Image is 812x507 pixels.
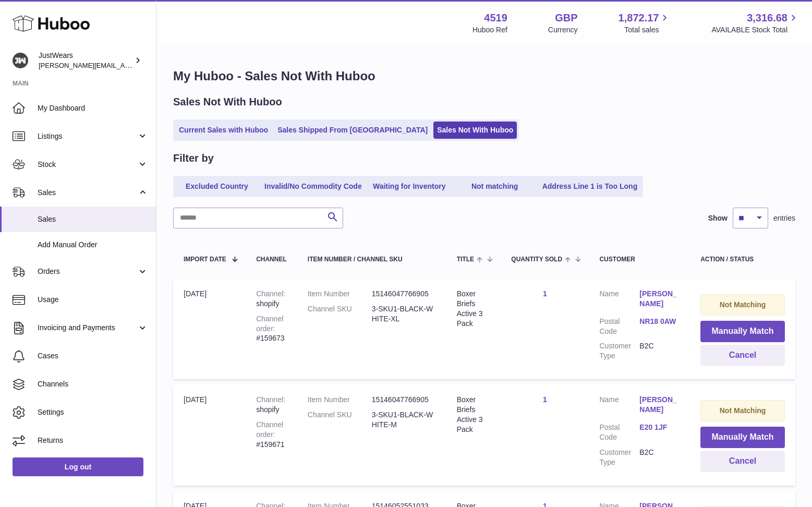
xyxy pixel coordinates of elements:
[38,131,137,141] span: Listings
[619,11,659,25] span: 1,872.17
[173,384,246,485] td: [DATE]
[38,188,137,198] span: Sales
[368,178,451,195] a: Waiting for Inventory
[261,178,366,195] a: Invalid/No Commodity Code
[720,406,766,415] strong: Not Matching
[38,436,148,445] span: Returns
[256,314,287,344] div: #159673
[539,178,641,195] a: Address Line 1 is Too Long
[38,295,148,305] span: Usage
[453,178,537,195] a: Not matching
[13,457,143,476] a: Log out
[599,256,680,263] div: Customer
[256,256,287,263] div: Channel
[472,25,507,35] div: Huboo Ref
[548,25,578,35] div: Currency
[256,315,283,333] strong: Channel order
[639,317,680,327] a: NR18 0AW
[700,321,785,342] button: Manually Match
[38,351,148,361] span: Cases
[173,68,795,84] h1: My Huboo - Sales Not With Huboo
[639,395,680,415] a: [PERSON_NAME]
[639,341,680,361] dd: B2C
[457,256,474,263] span: Title
[38,160,137,170] span: Stock
[256,395,287,415] div: shopify
[543,289,547,298] a: 1
[256,289,287,309] div: shopify
[256,289,285,298] strong: Channel
[372,289,436,299] dd: 15146047766905
[13,53,28,68] img: josh@just-wears.com
[700,345,785,366] button: Cancel
[38,379,148,389] span: Channels
[308,289,372,299] dt: Item Number
[599,422,639,442] dt: Postal Code
[624,25,671,35] span: Total sales
[599,395,639,417] dt: Name
[256,420,283,439] strong: Channel order
[639,289,680,309] a: [PERSON_NAME]
[543,395,547,404] a: 1
[700,427,785,448] button: Manually Match
[184,256,226,263] span: Import date
[308,410,372,430] dt: Channel SKU
[708,213,728,223] label: Show
[599,448,639,467] dt: Customer Type
[38,407,148,417] span: Settings
[173,95,282,109] h2: Sales Not With Huboo
[39,61,209,69] span: [PERSON_NAME][EMAIL_ADDRESS][DOMAIN_NAME]
[555,11,577,25] strong: GBP
[599,341,639,361] dt: Customer Type
[173,279,246,379] td: [DATE]
[38,267,137,276] span: Orders
[599,317,639,336] dt: Postal Code
[773,213,795,223] span: entries
[639,448,680,467] dd: B2C
[700,256,785,263] div: Action / Status
[38,214,148,224] span: Sales
[433,122,517,139] a: Sales Not With Huboo
[457,395,491,434] div: Boxer Briefs Active 3 Pack
[372,304,436,324] dd: 3-SKU1-BLACK-WHITE-XL
[256,420,287,450] div: #159671
[256,395,285,404] strong: Channel
[372,395,436,405] dd: 15146047766905
[175,178,259,195] a: Excluded Country
[639,422,680,432] a: E20 1JF
[39,51,132,70] div: JustWears
[308,395,372,405] dt: Item Number
[175,122,272,139] a: Current Sales with Huboo
[308,256,436,263] div: Item Number / Channel SKU
[38,240,148,250] span: Add Manual Order
[619,11,671,35] a: 1,872.17 Total sales
[720,300,766,309] strong: Not Matching
[38,103,148,113] span: My Dashboard
[173,151,214,165] h2: Filter by
[711,25,799,35] span: AVAILABLE Stock Total
[38,323,137,333] span: Invoicing and Payments
[700,451,785,472] button: Cancel
[711,11,799,35] a: 3,316.68 AVAILABLE Stock Total
[747,11,787,25] span: 3,316.68
[308,304,372,324] dt: Channel SKU
[457,289,491,329] div: Boxer Briefs Active 3 Pack
[484,11,507,25] strong: 4519
[372,410,436,430] dd: 3-SKU1-BLACK-WHITE-M
[599,289,639,311] dt: Name
[274,122,431,139] a: Sales Shipped From [GEOGRAPHIC_DATA]
[511,256,562,263] span: Quantity Sold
